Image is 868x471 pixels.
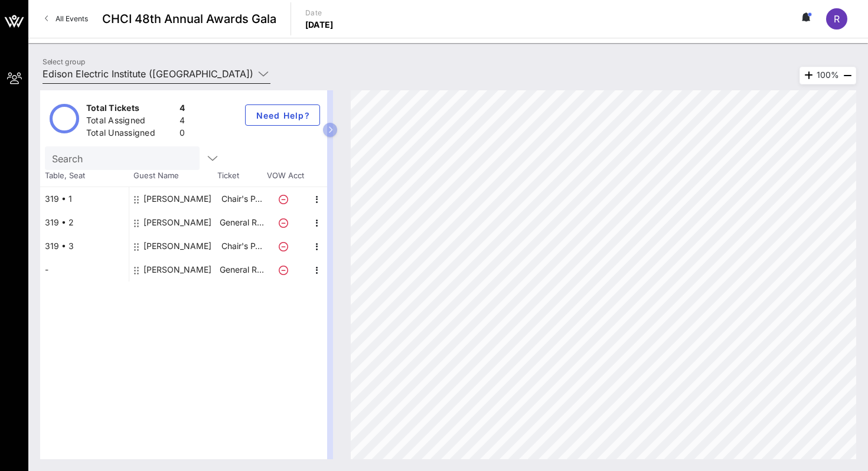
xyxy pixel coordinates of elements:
span: Need Help? [255,110,310,120]
div: Kwame Canty [143,187,211,211]
span: All Events [56,14,88,23]
p: [DATE] [305,19,334,31]
div: Total Tickets [86,102,175,117]
div: David L. Botello [143,234,211,258]
div: R [826,8,847,30]
div: Total Assigned [86,115,175,129]
div: 0 [180,127,185,142]
div: 4 [180,115,185,129]
p: Chair's P… [218,187,265,211]
button: Need Help? [245,104,320,126]
span: Ticket [217,170,265,182]
span: R [834,13,840,25]
span: CHCI 48th Annual Awards Gala [102,10,276,28]
div: 319 • 2 [40,211,129,234]
p: General R… [218,211,265,234]
label: Select group [43,57,85,66]
div: 319 • 1 [40,187,129,211]
span: Guest Name [129,170,217,182]
p: General R… [218,258,265,282]
p: Chair's P… [218,234,265,258]
div: Chelsea Cruz [143,258,211,282]
div: 319 • 3 [40,234,129,258]
span: VOW Acct [265,170,306,182]
div: Total Unassigned [86,127,175,142]
div: - [40,258,129,282]
div: 4 [180,102,185,117]
a: All Events [38,9,95,28]
p: Date [305,7,334,19]
div: 100% [800,67,856,84]
span: Table, Seat [40,170,129,182]
div: Jose Atilio Hernandez [143,211,211,234]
